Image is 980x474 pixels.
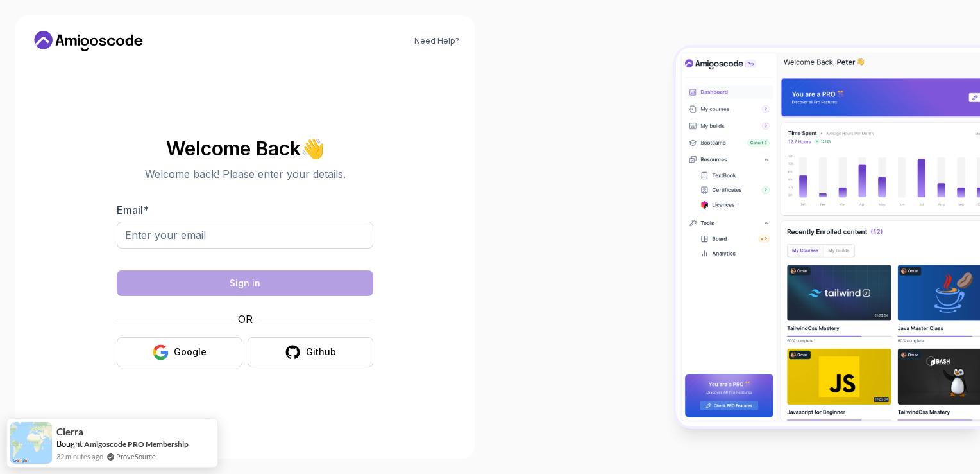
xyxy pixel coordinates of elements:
[676,48,980,426] img: Amigoscode Dashboard
[238,312,253,327] p: OR
[117,222,373,249] input: Enter your email
[117,337,242,367] button: Google
[56,451,103,462] span: 32 minutes ago
[117,166,373,182] p: Welcome back! Please enter your details.
[414,36,459,46] a: Need Help?
[300,137,324,158] span: 👋
[174,346,207,358] div: Google
[56,439,83,449] span: Bought
[84,439,189,449] a: Amigoscode PRO Membership
[117,204,149,216] label: Email *
[117,270,373,296] button: Sign in
[230,277,260,290] div: Sign in
[248,337,373,367] button: Github
[10,422,52,464] img: provesource social proof notification image
[306,346,336,358] div: Github
[116,451,156,462] a: ProveSource
[56,426,83,437] span: Cierra
[117,138,373,159] h2: Welcome Back
[31,31,146,51] a: Home link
